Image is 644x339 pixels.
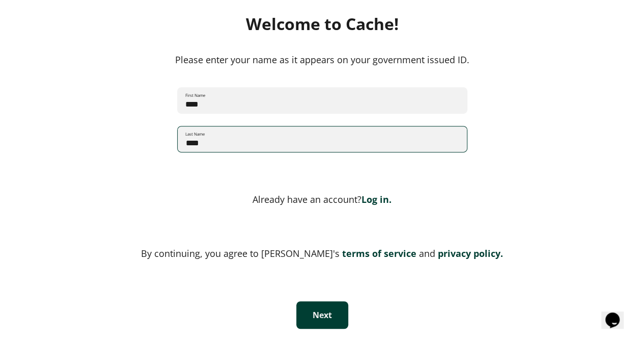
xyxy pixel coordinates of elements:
div: Welcome to Cache! [27,14,618,34]
label: Last Name [185,131,206,137]
a: terms of service [340,247,416,259]
button: Next [296,301,348,329]
div: By continuing, you agree to [PERSON_NAME]'s and [27,246,618,260]
iframe: chat widget [601,298,634,329]
div: Please enter your name as it appears on your government issued ID. [27,53,618,67]
a: privacy policy. [435,247,503,259]
a: Log in. [361,193,391,205]
label: First Name [185,92,206,98]
div: Already have an account? [27,193,618,205]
